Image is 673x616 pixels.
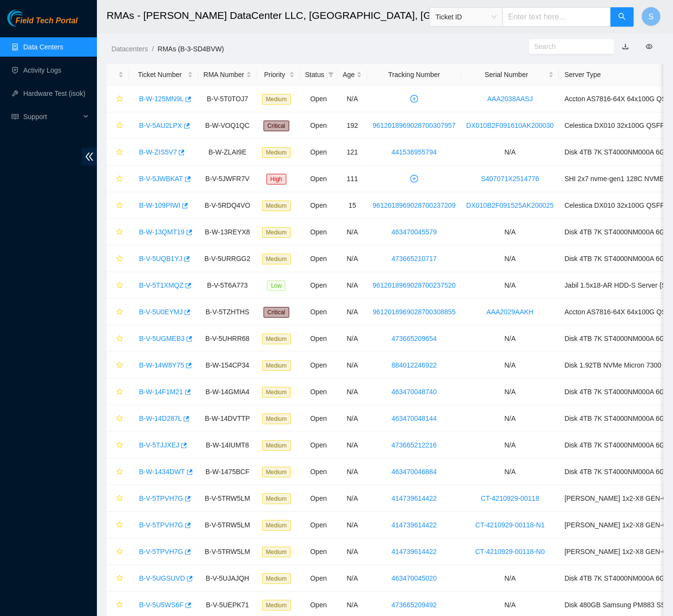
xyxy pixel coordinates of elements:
a: 463470048740 [391,388,437,396]
a: 884012246922 [391,361,437,369]
span: double-left [82,148,97,166]
a: 414739614422 [391,521,437,529]
button: star [112,331,124,346]
span: filter [326,67,336,82]
td: B-V-5TRW5LM [198,512,257,539]
td: Open [300,379,338,405]
td: N/A [337,512,367,539]
span: / [152,45,154,53]
a: 463470046884 [391,468,437,476]
a: Activity Logs [23,66,62,74]
td: N/A [461,219,560,246]
span: star [116,442,123,449]
span: Medium [262,414,291,424]
td: N/A [337,86,367,112]
span: star [116,575,123,583]
button: star [112,171,124,186]
button: download [615,39,636,54]
span: Medium [262,227,291,238]
span: Medium [262,360,291,371]
td: Open [300,246,338,272]
td: Open [300,405,338,432]
span: star [116,308,123,316]
span: star [116,282,123,290]
span: star [116,255,123,263]
td: N/A [337,219,367,246]
button: plus-circle [407,171,422,186]
td: B-V-5T6A773 [198,272,257,299]
a: 463470048144 [391,415,437,422]
a: 9612018969028700308855 [373,308,455,316]
span: Medium [262,94,291,105]
a: B-W-14W8Y75 [139,361,184,369]
a: B-V-5AU2LPX [139,122,182,129]
button: star [112,118,124,133]
td: Open [300,352,338,379]
span: S [649,11,654,23]
th: Tracking Number [367,64,461,86]
td: N/A [337,246,367,272]
a: Akamai TechnologiesField Tech Portal [7,17,78,30]
a: B-V-5UGMEB3 [139,335,185,342]
span: star [116,362,123,370]
a: 9612018969028700237520 [373,281,455,289]
td: Open [300,86,338,112]
span: star [116,601,123,609]
td: B-W-1475BCF [198,459,257,485]
span: plus-circle [407,95,422,103]
button: star [112,597,124,613]
span: High [266,174,286,185]
a: B-V-5U0EYMJ [139,308,183,316]
span: star [116,522,123,529]
span: star [116,229,123,236]
td: Open [300,325,338,352]
button: star [112,91,124,107]
span: read [12,113,18,120]
span: Low [267,280,285,291]
td: N/A [461,565,560,592]
a: download [622,43,629,50]
span: Medium [262,467,291,477]
span: filter [328,72,334,77]
a: AAA2038AASJ [487,95,533,103]
td: B-W-ZLAI9E [198,139,257,166]
td: N/A [337,405,367,432]
button: star [112,464,124,479]
a: 473665209492 [391,601,437,609]
button: star [112,384,124,400]
a: 414739614422 [391,548,437,555]
a: 9612018969028700307957 [373,122,455,129]
td: B-V-5TRW5LM [198,539,257,565]
td: N/A [337,539,367,565]
a: 473665210717 [391,255,437,262]
td: B-W-13REYX8 [198,219,257,246]
button: plus-circle [407,91,422,107]
td: N/A [337,565,367,592]
td: Open [300,459,338,485]
td: B-W-154CP34 [198,352,257,379]
td: Open [300,565,338,592]
td: N/A [461,139,560,166]
td: N/A [337,352,367,379]
button: star [112,251,124,266]
a: DX010B2F091610AK200030 [467,122,554,129]
span: star [116,335,123,343]
button: star [112,304,124,320]
td: Open [300,539,338,565]
td: 15 [337,192,367,219]
td: B-W-VOQ1QC [198,112,257,139]
a: AAA2029AAKH [486,308,533,316]
a: B-W-ZIS5V7 [139,148,177,156]
td: Open [300,512,338,539]
span: Medium [262,147,291,158]
input: Enter text here... [502,7,611,27]
span: Medium [262,547,291,557]
td: 192 [337,112,367,139]
span: eye [646,43,653,50]
a: B-V-5UQB1YJ [139,255,182,262]
span: star [116,548,123,556]
button: star [112,277,124,293]
span: star [116,202,123,210]
td: N/A [461,272,560,299]
td: N/A [461,379,560,405]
